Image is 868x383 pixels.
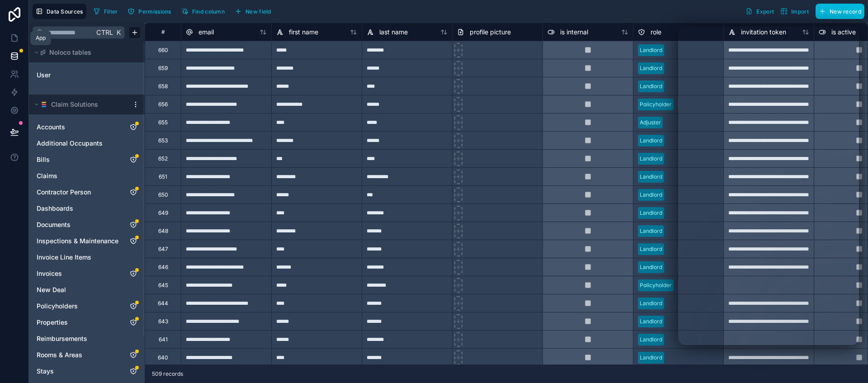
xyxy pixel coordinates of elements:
[158,209,168,217] div: 649
[37,269,62,278] span: Invoices
[33,98,128,111] button: SmartSuite logoClaim Solutions
[640,299,662,307] div: Landlord
[33,364,141,378] div: Stays
[37,71,110,80] a: User
[37,367,119,376] a: Stays
[37,318,119,327] a: Properties
[37,71,51,80] span: User
[640,64,662,72] div: Landlord
[640,46,662,54] div: Landlord
[37,269,119,278] a: Invoices
[37,220,71,229] span: Documents
[640,191,662,199] div: Landlord
[158,354,168,361] div: 640
[158,83,168,90] div: 658
[640,82,662,90] div: Landlord
[124,5,174,18] button: Permissions
[37,155,50,164] span: Bills
[791,8,809,15] span: Import
[33,250,141,265] div: Invoice Line Items
[812,4,864,19] a: New record
[37,171,57,180] span: Claims
[37,236,118,246] span: Inspections & Maintenance
[37,367,54,376] span: Stays
[37,350,119,359] a: Rooms & Areas
[49,48,91,57] span: Noloco tables
[33,331,141,346] div: Reimbursements
[159,173,167,180] div: 651
[158,282,168,289] div: 645
[37,123,65,132] span: Accounts
[651,28,661,37] span: role
[158,65,168,72] div: 659
[231,5,274,18] button: New field
[777,4,812,19] button: Import
[104,8,118,15] span: Filter
[178,5,228,18] button: Find column
[33,299,141,313] div: Policyholders
[640,137,662,145] div: Landlord
[152,28,174,35] div: #
[33,283,141,297] div: New Deal
[33,315,141,330] div: Properties
[33,218,141,232] div: Documents
[640,317,662,326] div: Landlord
[37,236,119,246] a: Inspections & Maintenance
[33,201,141,216] div: Dashboards
[640,245,662,253] div: Landlord
[37,139,103,148] span: Additional Occupants
[245,8,271,15] span: New field
[37,334,119,343] a: Reimbursements
[640,118,661,127] div: Adjuster
[37,188,119,197] a: Contractor Person
[837,352,859,374] iframe: Intercom live chat
[37,318,68,327] span: Properties
[37,220,119,229] a: Documents
[37,188,91,197] span: Contractor Person
[90,5,121,18] button: Filter
[33,120,141,134] div: Accounts
[742,4,777,19] button: Export
[640,209,662,217] div: Landlord
[138,8,171,15] span: Permissions
[640,173,662,181] div: Landlord
[816,4,864,19] button: New record
[33,136,141,151] div: Additional Occupants
[115,29,122,36] span: K
[678,27,859,345] iframe: Intercom live chat
[33,185,141,199] div: Contractor Person
[470,28,511,37] span: profile picture
[33,266,141,281] div: Invoices
[51,100,98,109] span: Claim Solutions
[124,5,178,18] a: Permissions
[640,227,662,235] div: Landlord
[830,8,861,15] span: New record
[37,302,119,311] a: Policyholders
[158,246,168,253] div: 647
[33,234,141,248] div: Inspections & Maintenance
[33,46,136,59] button: Noloco tables
[33,152,141,167] div: Bills
[37,204,119,213] a: Dashboards
[33,68,141,82] div: User
[37,171,119,180] a: Claims
[33,4,86,19] button: Data Sources
[37,123,119,132] a: Accounts
[640,155,662,163] div: Landlord
[37,139,119,148] a: Additional Occupants
[158,155,168,162] div: 652
[158,137,168,144] div: 653
[640,281,672,289] div: Policyholder
[379,28,408,37] span: last name
[37,334,87,343] span: Reimbursements
[158,119,168,126] div: 655
[47,8,83,15] span: Data Sources
[158,300,168,307] div: 644
[36,34,46,42] div: App
[640,354,662,362] div: Landlord
[37,285,119,294] a: New Deal
[640,263,662,271] div: Landlord
[159,336,168,343] div: 641
[158,227,168,235] div: 648
[158,101,168,108] div: 656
